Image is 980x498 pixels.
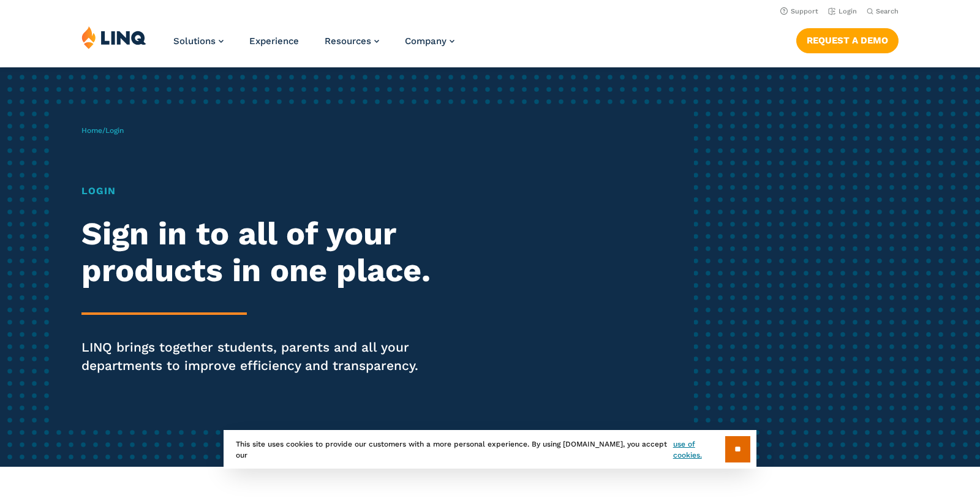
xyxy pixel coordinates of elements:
a: Home [81,126,102,135]
span: Search [876,7,899,15]
span: Resources [325,36,371,47]
a: use of cookies. [673,439,725,461]
span: Company [405,36,447,47]
a: Company [405,36,454,47]
a: Support [780,7,818,15]
h2: Sign in to all of your products in one place. [81,216,459,289]
button: Open Search Bar [867,7,899,16]
nav: Primary Navigation [173,26,454,66]
a: Experience [249,36,299,47]
span: / [81,126,124,135]
nav: Button Navigation [796,26,899,53]
a: Request a Demo [796,28,899,53]
div: This site uses cookies to provide our customers with a more personal experience. By using [DOMAIN... [224,430,756,469]
p: LINQ brings together students, parents and all your departments to improve efficiency and transpa... [81,338,459,375]
span: Login [105,126,124,135]
a: Resources [325,36,379,47]
h1: Login [81,184,459,198]
img: LINQ | K‑12 Software [81,26,146,49]
a: Solutions [173,36,224,47]
a: Login [828,7,857,15]
span: Solutions [173,36,216,47]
